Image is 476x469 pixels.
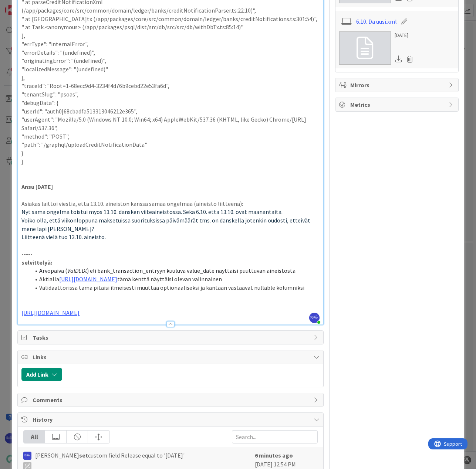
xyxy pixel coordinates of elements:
p: "method": "POST", [21,132,320,141]
p: "debugData": { [21,99,320,107]
a: [URL][DOMAIN_NAME] [59,275,117,283]
p: "errType": "internalError", [21,40,320,48]
span: Voiko olla, että viikonloppuna maksetuissa suorituksissa päivämäärät tms. on danskella jotenkin o... [21,217,311,232]
p: "tenantSlug": "psoas", [21,90,320,99]
p: ], [21,31,320,40]
p: } [21,149,320,157]
span: Liitteenä vielä tuo 13.10. aineisto. [21,233,106,241]
span: History [33,415,310,424]
b: 6 minutes ago [255,452,293,459]
p: } [21,157,320,166]
span: Comments [33,395,310,404]
li: Validaattorissa tämä pitäisi ilmeisesti muuttaa optionaaliseksi ja kantaan vastaavat nullable kol... [30,283,320,292]
strong: Ansu [DATE] [21,183,53,190]
img: abiJRdf0nZiOalSB7WbxjRuyw2zlyLHl.jpg [309,313,320,323]
p: " at Task.<anonymous> (/app/packages/psql/dist/src/db/src/src/db/withDbTx.ts:85:14)" [21,23,320,31]
span: Mirrors [350,81,445,89]
div: All [24,431,45,443]
p: ----- [21,250,320,258]
div: Download [395,54,403,64]
b: set [79,452,88,459]
p: "localizedMessage": "(undefined)" [21,65,320,74]
p: "userId": "auth0|68cbadfa513313046212e365", [21,107,320,116]
p: "traceId": "Root=1-68ecc9d4-3234f4d76b9cebd22e53fa6d", [21,82,320,90]
li: Aktialla tämä kenttä näyttäisi olevan valinnainen [30,275,320,283]
div: [DATE] [395,31,416,39]
span: Nyt sama ongelma toistui myös 13.10. dansken viiteaineistossa. Sekä 6.10. että 13.10. ovat maanan... [21,208,283,215]
a: [URL][DOMAIN_NAME] [21,309,80,316]
button: Add Link [21,368,62,381]
img: RS [23,452,31,460]
input: Search... [232,430,318,443]
span: Tasks [33,333,310,342]
p: }, [21,74,320,82]
span: Support [16,1,34,10]
span: Metrics [350,100,445,109]
p: Asiakas laittoi viestiä, että 13.10. aineiston kanssa samaa ongelmaa (aineisto liitteenä): [21,200,320,208]
p: "path": "/graphql/uploadCreditNotificationData" [21,140,320,149]
p: "userAgent": "Mozilla/5.0 (Windows NT 10.0; Win64; x64) AppleWebKit/537.36 (KHTML, like Gecko) Ch... [21,115,320,132]
span: ) eli bank_transaction_entryyn kuuluva value_date näyttäisi puuttuvan aineistosta [87,267,296,274]
p: "errorDetails": "(undefined)", [21,48,320,57]
p: " at [GEOGRAPHIC_DATA]tx (/app/packages/core/src/common/domain/ledger/banks/creditNotifications.t... [21,15,320,23]
em: ValDt.Dt [67,267,87,274]
span: Links [33,353,310,361]
p: "originatingError": "(undefined)", [21,57,320,65]
strong: selvittelyä: [21,259,52,266]
a: 6.10. Da uusi.xml [356,17,397,26]
span: Arvopäivä ( [39,267,67,274]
